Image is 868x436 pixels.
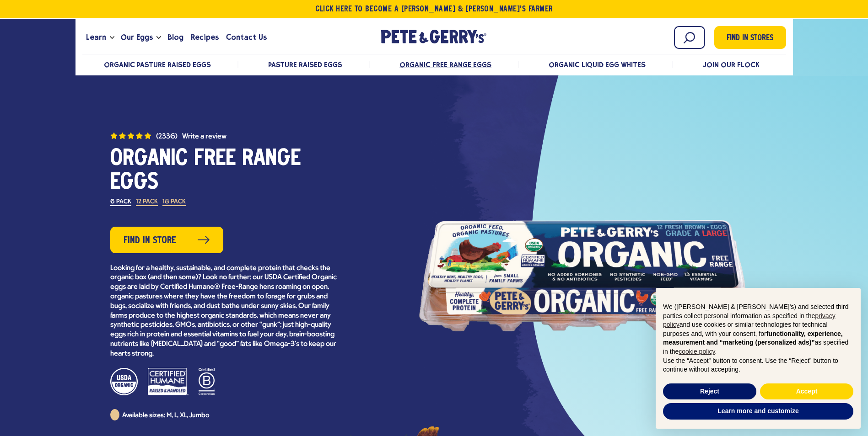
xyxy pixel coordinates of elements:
[164,25,187,50] a: Blog
[110,131,339,140] a: (2336) 4.7 out of 5 stars. Read reviews for average rating value is 4.7 of 5. Read 2336 Reviews S...
[110,199,131,206] label: 6 Pack
[727,32,773,45] span: Find in Stores
[110,36,114,39] button: Open the dropdown menu for Learn
[156,36,161,39] button: Open the dropdown menu for Our Eggs
[110,264,339,359] p: Looking for a healthy, sustainable, and complete protein that checks the organic box (and then so...
[86,32,106,43] span: Learn
[226,32,267,43] span: Contact Us
[268,60,342,69] a: Pasture Raised Eggs
[162,199,186,206] label: 18 Pack
[663,403,853,420] button: Learn more and customize
[703,60,760,69] a: Join Our Flock
[663,303,853,356] p: We ([PERSON_NAME] & [PERSON_NAME]'s) and selected third parties collect personal information as s...
[110,147,339,195] h1: Organic Free Range Eggs
[399,60,491,69] a: Organic Free Range Eggs
[222,25,270,50] a: Contact Us
[674,26,705,49] input: Search
[187,25,222,50] a: Recipes
[104,60,211,69] a: Organic Pasture Raised Eggs
[124,234,176,248] span: Find in Store
[663,383,756,400] button: Reject
[182,133,226,140] button: Write a Review (opens pop-up)
[191,32,219,43] span: Recipes
[82,25,110,50] a: Learn
[122,412,210,419] span: Available sizes: M, L, XL, Jumbo
[663,356,853,374] p: Use the “Accept” button to consent. Use the “Reject” button to continue without accepting.
[679,348,715,355] a: cookie policy
[760,383,853,400] button: Accept
[82,54,786,74] nav: desktop product menu
[714,26,786,49] a: Find in Stores
[121,32,153,43] span: Our Eggs
[549,60,646,69] a: Organic Liquid Egg Whites
[156,133,178,140] span: (2336)
[136,199,158,206] label: 12 Pack
[117,25,156,50] a: Our Eggs
[167,32,183,43] span: Blog
[110,227,223,253] a: Find in Store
